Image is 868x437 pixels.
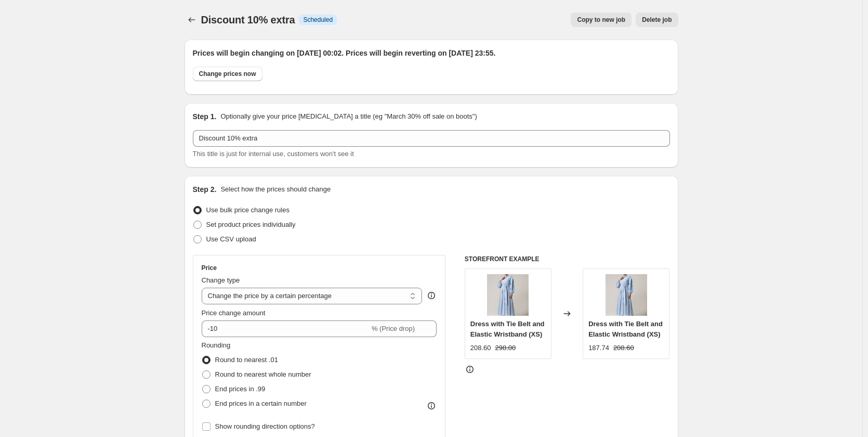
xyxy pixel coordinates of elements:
[372,325,415,332] span: % (Price drop)
[642,16,672,24] span: Delete job
[613,343,634,353] strike: 208.60
[215,356,278,364] span: Round to nearest .01
[193,150,354,158] span: This title is just for internal use, customers won't see it
[303,16,333,24] span: Scheduled
[636,12,678,27] button: Delete job
[470,320,545,338] span: Dress with Tie Belt and Elastic Wristband (XS)
[185,12,199,27] button: Price change jobs
[220,111,477,122] p: Optionally give your price [MEDICAL_DATA] a title (eg "March 30% off sale on boots")
[202,264,217,272] h3: Price
[215,385,266,393] span: End prices in .99
[426,290,437,301] div: help
[220,184,331,195] p: Select how the prices should change
[215,400,307,407] span: End prices in a certain number
[215,422,315,430] span: Show rounding direction options?
[206,221,296,228] span: Set product prices individually
[206,206,290,214] span: Use bulk price change rules
[215,370,311,378] span: Round to nearest whole number
[202,276,240,284] span: Change type
[202,320,370,337] input: -15
[193,111,217,122] h2: Step 1.
[202,341,231,349] span: Rounding
[193,48,670,58] h2: Prices will begin changing on [DATE] 00:02. Prices will begin reverting on [DATE] 23:55.
[470,343,491,353] div: 208.60
[588,320,663,338] span: Dress with Tie Belt and Elastic Wristband (XS)
[571,12,632,27] button: Copy to new job
[465,255,670,263] h6: STOREFRONT EXAMPLE
[588,343,609,353] div: 187.74
[606,274,647,316] img: 4X1A8870_80x.jpg
[487,274,529,316] img: 4X1A8870_80x.jpg
[201,14,295,25] span: Discount 10% extra
[199,70,256,78] span: Change prices now
[495,343,516,353] strike: 298.00
[193,184,217,195] h2: Step 2.
[193,130,670,147] input: 30% off holiday sale
[577,16,625,24] span: Copy to new job
[202,309,266,317] span: Price change amount
[193,67,262,81] button: Change prices now
[206,235,256,243] span: Use CSV upload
